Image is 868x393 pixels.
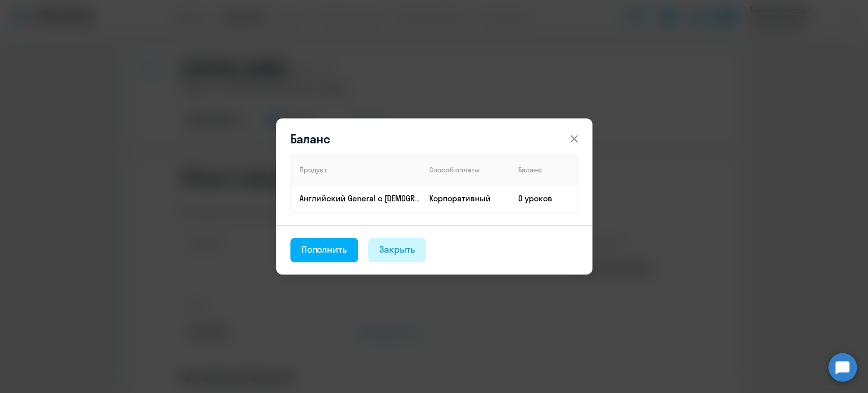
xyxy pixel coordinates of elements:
th: Продукт [291,156,421,184]
div: Пополнить [302,243,347,256]
th: Баланс [510,156,578,184]
header: Баланс [276,131,592,147]
div: Закрыть [379,243,415,256]
td: 0 уроков [510,184,578,213]
th: Способ оплаты [421,156,510,184]
p: Английский General с [DEMOGRAPHIC_DATA] преподавателем [300,193,421,204]
td: Корпоративный [421,184,510,213]
button: Пополнить [290,238,358,262]
button: Закрыть [368,238,426,262]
